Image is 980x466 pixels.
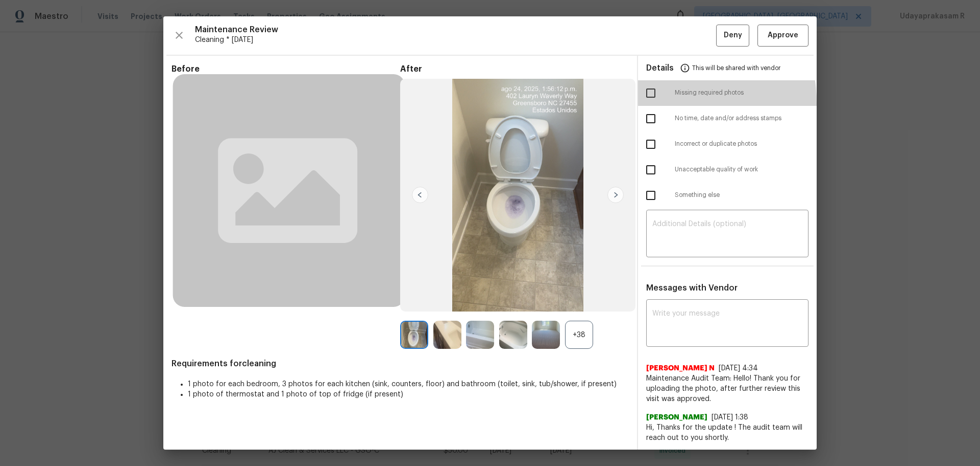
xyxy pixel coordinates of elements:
span: Unacceptable quality of work [675,165,808,174]
div: +38 [565,321,593,349]
span: Requirements for cleaning [171,359,629,369]
img: left-chevron-button-url [412,187,428,203]
span: Missing required photos [675,88,808,97]
div: Unacceptable quality of work [638,157,817,183]
span: Messages with Vendor [646,284,738,292]
span: Incorrect or duplicate photos [675,140,808,148]
span: After [400,64,629,74]
span: [PERSON_NAME] N [646,363,715,373]
span: Cleaning * [DATE] [195,35,716,45]
li: 1 photo of thermostat and 1 photo of top of fridge (if present) [188,389,629,400]
span: No time, date and/or address stamps [675,114,808,123]
div: Missing required photos [638,80,817,106]
img: right-chevron-button-url [607,187,624,203]
div: No time, date and/or address stamps [638,106,817,131]
button: Deny [716,25,749,47]
span: This will be shared with vendor [692,56,780,80]
span: Before [171,64,400,74]
li: 1 photo for each bedroom, 3 photos for each kitchen (sink, counters, floor) and bathroom (toilet,... [188,379,629,389]
span: Deny [724,29,742,42]
span: Maintenance Audit Team: Hello! Thank you for uploading the photo, after further review this visit... [646,373,808,404]
span: [DATE] 4:34 [719,365,758,372]
span: [PERSON_NAME] [646,412,707,423]
div: Something else [638,183,817,208]
button: Approve [757,25,808,47]
span: Something else [675,191,808,199]
span: Details [646,56,674,80]
div: Incorrect or duplicate photos [638,131,817,157]
span: Maintenance Review [195,25,716,35]
span: Approve [768,29,798,42]
span: Hi, Thanks for the update ! The audit team will reach out to you shortly. [646,423,808,443]
span: [DATE] 1:38 [712,414,748,421]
